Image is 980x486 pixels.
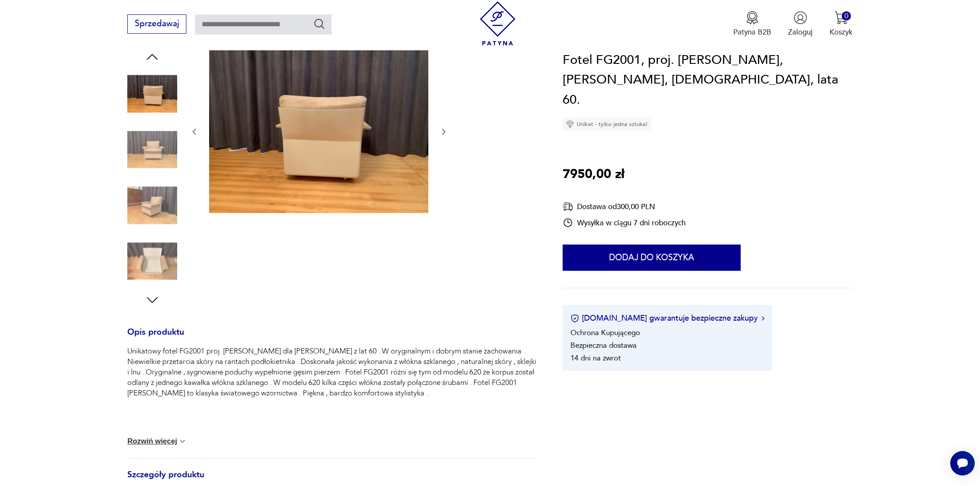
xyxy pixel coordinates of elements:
img: Zdjęcie produktu Fotel FG2001, proj. Dieter Rams, Wolfgang Feierbach, Niemcy, lata 60. [127,69,177,119]
h1: Fotel FG2001, proj. [PERSON_NAME], [PERSON_NAME], [DEMOGRAPHIC_DATA], lata 60. [563,50,853,110]
img: Ikona strzałki w prawo [762,316,764,321]
p: 7950,00 zł [563,165,624,185]
button: Dodaj do koszyka [563,245,741,271]
img: Ikona dostawy [563,202,573,213]
img: Zdjęcie produktu Fotel FG2001, proj. Dieter Rams, Wolfgang Feierbach, Niemcy, lata 60. [209,49,428,213]
div: Dostawa od 300,00 PLN [563,202,686,213]
div: 0 [842,11,851,21]
p: Patyna B2B [733,27,771,37]
p: Koszyk [829,27,853,37]
button: Rozwiń więcej [127,437,187,446]
li: Bezpieczna dostawa [570,341,637,351]
div: Wysyłka w ciągu 7 dni roboczych [563,218,686,228]
img: Zdjęcie produktu Fotel FG2001, proj. Dieter Rams, Wolfgang Feierbach, Niemcy, lata 60. [127,125,177,175]
img: chevron down [178,437,187,446]
img: Ikona koszyka [834,11,848,24]
button: Patyna B2B [733,11,771,37]
iframe: Smartsupp widget button [950,451,975,476]
button: Szukaj [313,17,326,30]
li: Ochrona Kupującego [570,328,640,338]
p: Unikatowy fotel FG2001 proj. [PERSON_NAME] dla [PERSON_NAME] z lat 60 . W oryginalnym i dobrym st... [127,346,537,399]
button: Sprzedawaj [127,14,186,34]
img: Zdjęcie produktu Fotel FG2001, proj. Dieter Rams, Wolfgang Feierbach, Niemcy, lata 60. [127,181,177,231]
img: Zdjęcie produktu Fotel FG2001, proj. Dieter Rams, Wolfgang Feierbach, Niemcy, lata 60. [127,236,177,286]
p: Zaloguj [788,27,812,37]
img: Ikonka użytkownika [794,11,807,24]
div: Unikat - tylko jedna sztuka! [563,118,651,131]
button: 0Koszyk [829,11,853,37]
h3: Opis produktu [127,329,537,346]
button: Zaloguj [788,11,812,37]
img: Patyna - sklep z meblami i dekoracjami vintage [476,1,520,45]
img: Ikona medalu [745,11,759,24]
img: Ikona diamentu [566,121,574,129]
a: Sprzedawaj [127,21,186,28]
button: [DOMAIN_NAME] gwarantuje bezpieczne zakupy [570,313,764,324]
img: Ikona certyfikatu [570,314,579,323]
li: 14 dni na zwrot [570,353,621,364]
a: Ikona medaluPatyna B2B [733,11,771,37]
